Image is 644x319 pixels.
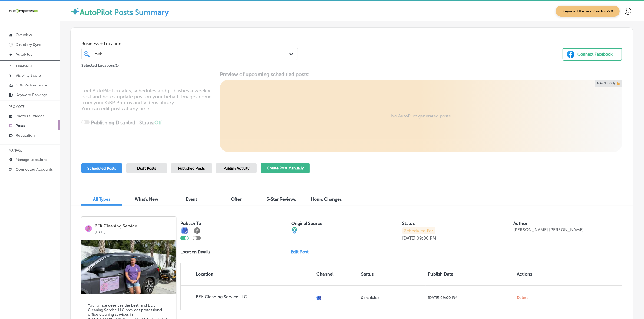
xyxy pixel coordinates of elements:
[223,166,249,171] span: Publish Activity
[16,167,53,172] p: Connected Accounts
[16,33,32,37] p: Overview
[515,263,551,285] th: Actions
[16,52,32,57] p: AutoPilot
[181,263,314,285] th: Location
[87,166,116,171] span: Scheduled Posts
[180,250,210,254] p: Location Details
[16,114,44,118] p: Photos & Videos
[314,263,359,285] th: Channel
[196,294,312,299] p: BEK Cleaning Service LLC
[16,42,41,47] p: Directory Sync
[85,225,92,232] img: logo
[428,296,513,300] p: [DATE] 09:00 PM
[426,263,515,285] th: Publish Date
[186,197,197,202] span: Event
[80,8,169,17] label: AutoPilot Posts Summary
[361,296,424,300] p: Scheduled
[93,197,110,202] span: All Types
[81,41,298,46] span: Business + Location
[291,227,298,234] img: cba84b02adce74ede1fb4a8549a95eca.png
[16,73,41,78] p: Visibility Score
[16,83,47,88] p: GBP Performance
[402,227,435,234] p: Scheduled For
[95,224,172,229] p: BEK Cleaning Service...
[577,50,613,58] div: Connect Facebook
[9,8,38,14] img: 660ab0bf-5cc7-4cb8-ba1c-48b5ae0f18e60NCTV_CLogo_TV_Black_-500x88.png
[311,197,342,202] span: Hours Changes
[16,157,47,162] p: Manage Locations
[178,166,205,171] span: Published Posts
[291,221,322,226] label: Original Source
[16,133,35,138] p: Reputation
[563,48,622,61] button: Connect Facebook
[402,221,415,226] label: Status
[417,236,437,241] p: 09:00 PM
[95,229,172,234] p: [DATE]
[513,221,527,226] label: Author
[16,123,25,128] p: Posts
[137,166,156,171] span: Draft Posts
[70,7,80,16] img: autopilot-icon
[291,249,313,254] a: Edit Post
[81,61,119,68] p: Selected Locations ( 1 )
[261,163,310,173] button: Create Post Manually
[513,227,584,232] p: [PERSON_NAME] [PERSON_NAME]
[16,93,47,97] p: Keyword Rankings
[556,6,620,17] span: Keyword Ranking Credits: 720
[180,221,201,226] label: Publish To
[517,296,529,300] span: Delete
[81,240,176,294] img: ca78d8c1-895a-4561-9730-481938752377IMG_1932.jpg
[402,236,416,241] p: [DATE]
[267,197,296,202] span: 5-Star Reviews
[135,197,158,202] span: What's New
[231,197,242,202] span: Offer
[359,263,426,285] th: Status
